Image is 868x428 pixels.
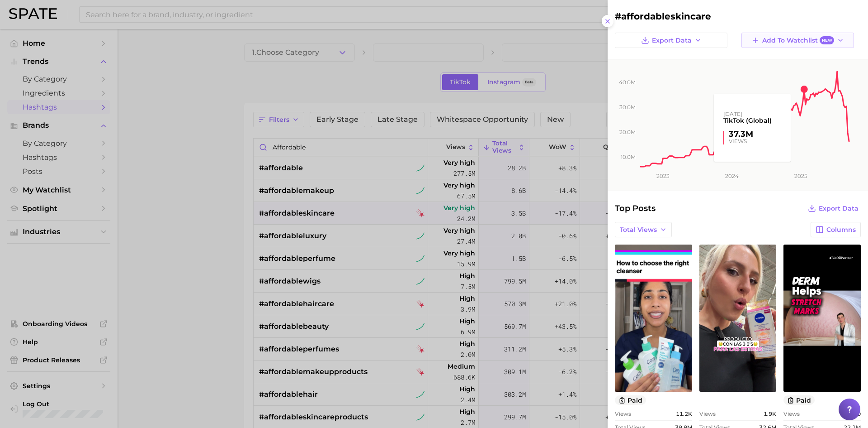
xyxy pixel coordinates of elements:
span: 1.9k [764,410,776,417]
tspan: 2024 [725,173,739,179]
span: Views [783,410,800,417]
button: Add to WatchlistNew [741,33,854,48]
span: Total Views [620,226,657,234]
button: paid [615,395,646,405]
span: Export Data [819,205,859,212]
button: Total Views [615,222,672,237]
tspan: 2023 [656,173,670,179]
tspan: 20.0m [619,129,636,135]
h2: #affordableskincare [615,11,861,22]
button: Columns [811,222,861,237]
button: Export Data [615,33,727,48]
span: New [820,36,834,45]
tspan: 40.0m [619,79,636,86]
tspan: 30.0m [619,104,636,111]
span: Add to Watchlist [762,36,834,45]
button: Export Data [806,202,861,215]
span: Columns [826,226,856,234]
span: Export Data [652,37,692,44]
span: Views [615,410,631,417]
span: 11.2k [676,410,692,417]
span: Top Posts [615,202,656,215]
tspan: 10.0m [621,154,636,160]
tspan: 2025 [794,173,807,179]
button: paid [783,395,815,405]
span: Views [699,410,716,417]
